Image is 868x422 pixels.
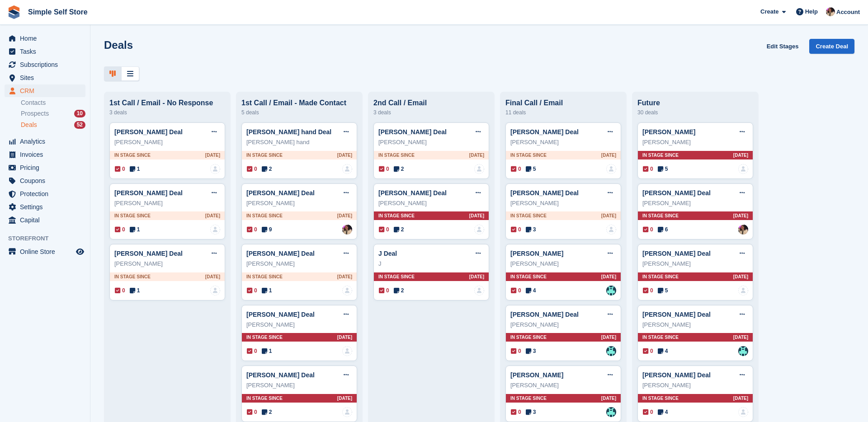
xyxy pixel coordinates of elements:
[738,286,748,295] a: deal-assignee-blank
[469,152,484,159] span: [DATE]
[21,98,85,107] a: Contacts
[114,199,220,208] div: [PERSON_NAME]
[836,8,860,17] span: Account
[75,246,85,257] a: Preview store
[8,234,90,243] span: Storefront
[210,225,220,234] img: deal-assignee-blank
[246,381,352,390] div: [PERSON_NAME]
[342,225,352,234] img: Scott McCutcheon
[115,225,125,234] span: 0
[246,273,283,280] span: In stage since
[606,346,616,356] img: Admin
[378,128,447,136] a: [PERSON_NAME] Deal
[114,259,220,268] div: [PERSON_NAME]
[738,346,748,356] img: Admin
[378,212,415,219] span: In stage since
[738,225,748,234] a: Scott McCutcheon
[246,371,315,379] a: [PERSON_NAME] Deal
[20,214,74,226] span: Capital
[115,286,125,295] span: 0
[511,225,521,234] span: 0
[379,286,389,295] span: 0
[606,225,616,234] img: deal-assignee-blank
[606,407,616,417] a: Admin
[130,165,140,173] span: 1
[510,381,616,390] div: [PERSON_NAME]
[20,148,74,161] span: Invoices
[247,286,257,295] span: 0
[246,189,315,197] a: [PERSON_NAME] Deal
[658,408,668,416] span: 4
[337,212,352,219] span: [DATE]
[469,273,484,280] span: [DATE]
[21,109,85,118] a: Prospects 10
[246,138,352,147] div: [PERSON_NAME] hand
[378,138,484,147] div: [PERSON_NAME]
[246,320,352,329] div: [PERSON_NAME]
[474,164,484,174] img: deal-assignee-blank
[394,225,404,234] span: 2
[511,347,521,355] span: 0
[246,128,331,136] a: [PERSON_NAME] hand Deal
[601,334,616,341] span: [DATE]
[20,201,74,213] span: Settings
[642,381,748,390] div: [PERSON_NAME]
[20,84,74,97] span: CRM
[642,311,711,318] a: [PERSON_NAME] Deal
[601,395,616,402] span: [DATE]
[378,189,447,197] a: [PERSON_NAME] Deal
[342,164,352,174] a: deal-assignee-blank
[643,408,653,416] span: 0
[342,407,352,417] img: deal-assignee-blank
[130,286,140,295] span: 1
[642,199,748,208] div: [PERSON_NAME]
[637,107,753,118] div: 30 deals
[262,225,272,234] span: 9
[738,407,748,417] img: deal-assignee-blank
[526,286,536,295] span: 4
[74,110,85,117] div: 10
[526,347,536,355] span: 3
[738,164,748,174] img: deal-assignee-blank
[510,311,579,318] a: [PERSON_NAME] Deal
[601,273,616,280] span: [DATE]
[20,58,74,71] span: Subscriptions
[642,259,748,268] div: [PERSON_NAME]
[658,165,668,173] span: 5
[241,107,357,118] div: 5 deals
[247,347,257,355] span: 0
[5,71,85,84] a: menu
[20,135,74,148] span: Analytics
[24,5,91,19] a: Simple Self Store
[642,250,711,257] a: [PERSON_NAME] Deal
[601,212,616,219] span: [DATE]
[104,39,133,51] h1: Deals
[510,128,579,136] a: [PERSON_NAME] Deal
[5,188,85,200] a: menu
[637,99,753,107] div: Future
[5,135,85,148] a: menu
[205,212,220,219] span: [DATE]
[642,189,711,197] a: [PERSON_NAME] Deal
[378,259,484,268] div: J
[474,286,484,295] img: deal-assignee-blank
[510,320,616,329] div: [PERSON_NAME]
[733,395,748,402] span: [DATE]
[510,395,547,402] span: In stage since
[809,39,854,54] a: Create Deal
[733,152,748,159] span: [DATE]
[474,225,484,234] img: deal-assignee-blank
[342,346,352,356] a: deal-assignee-blank
[510,371,563,379] a: [PERSON_NAME]
[247,408,257,416] span: 0
[247,165,257,173] span: 0
[337,395,352,402] span: [DATE]
[20,32,74,45] span: Home
[5,201,85,213] a: menu
[642,128,695,136] a: [PERSON_NAME]
[510,259,616,268] div: [PERSON_NAME]
[5,161,85,174] a: menu
[601,152,616,159] span: [DATE]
